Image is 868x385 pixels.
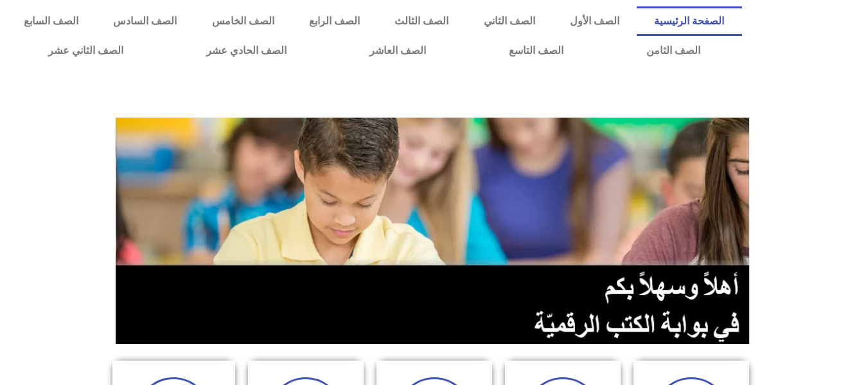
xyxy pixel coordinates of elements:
a: الصف الثالث [377,6,466,36]
a: الصف السابع [6,6,96,36]
a: الصف التاسع [467,36,605,66]
a: الصفحة الرئيسية [637,6,741,36]
a: الصف الثامن [605,36,741,66]
a: الصف الأول [553,6,637,36]
a: الصف الثاني [466,6,553,36]
a: الصف الثاني عشر [6,36,164,66]
a: الصف الرابع [292,6,377,36]
a: الصف السادس [96,6,194,36]
a: الصف الحادي عشر [164,36,328,66]
a: الصف الخامس [195,6,292,36]
a: الصف العاشر [328,36,467,66]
